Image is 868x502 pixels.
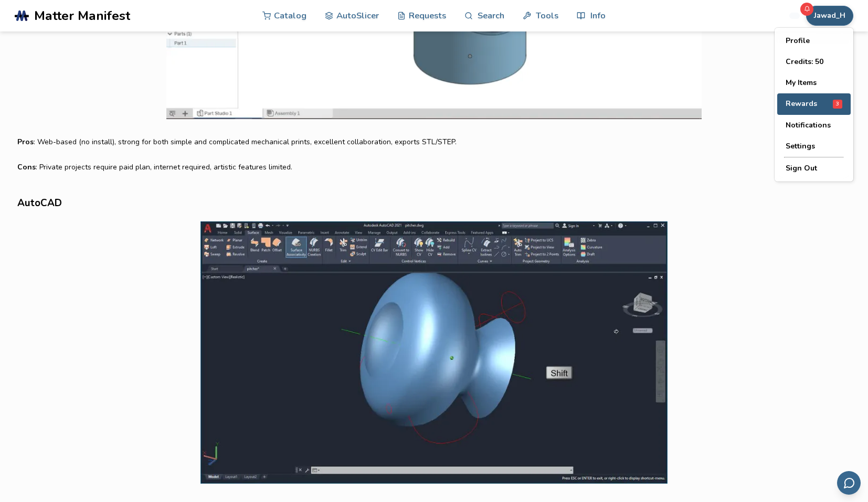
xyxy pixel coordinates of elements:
[777,51,851,72] button: Credits: 50
[786,121,831,130] span: Notifications
[833,100,842,109] span: 3
[17,137,34,147] strong: Pros
[17,162,36,172] strong: Cons
[777,30,851,51] button: Profile
[775,28,853,181] div: Jawad_H
[34,8,130,23] span: Matter Manifest
[837,471,861,495] button: Send feedback via email
[17,195,851,211] h3: AutoCAD
[17,135,851,149] p: : Web-based (no install), strong for both simple and complicated mechanical prints, excellent col...
[777,136,851,157] button: Settings
[17,160,851,175] p: : Private projects require paid plan, internet required, artistic features limited.
[806,6,853,26] button: Jawad_H
[777,158,851,179] button: Sign Out
[777,72,851,93] button: My Items
[786,100,817,108] span: Rewards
